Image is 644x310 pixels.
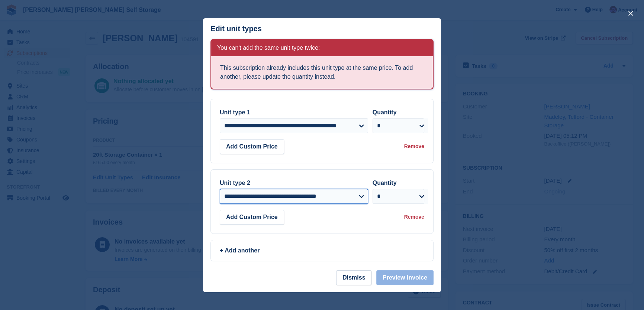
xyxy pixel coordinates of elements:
li: This subscription already includes this unit type at the same price. To add another, please updat... [220,63,424,81]
div: + Add another [220,246,424,255]
button: Preview Invoice [376,270,434,285]
div: Remove [404,143,424,150]
button: Add Custom Price [220,139,284,154]
label: Quantity [373,180,397,186]
button: close [625,7,637,19]
label: Unit type 1 [220,109,250,115]
h2: You can't add the same unit type twice: [217,44,320,52]
label: Quantity [373,109,397,115]
button: Add Custom Price [220,210,284,225]
p: Edit unit types [210,25,262,33]
div: Remove [404,213,424,221]
button: Dismiss [336,270,371,285]
label: Unit type 2 [220,180,250,186]
a: + Add another [210,240,434,261]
